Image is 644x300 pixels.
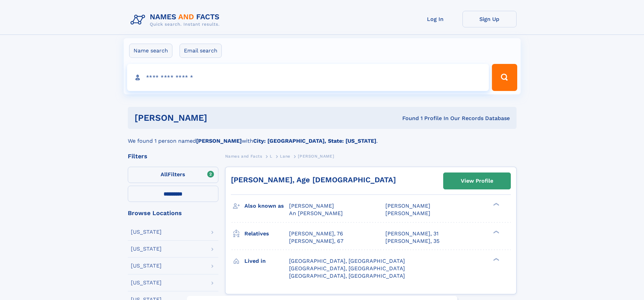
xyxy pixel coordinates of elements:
div: ❯ [492,257,500,261]
span: [PERSON_NAME] [298,154,334,159]
div: Browse Locations [128,210,218,216]
b: [PERSON_NAME] [196,138,242,144]
span: [GEOGRAPHIC_DATA], [GEOGRAPHIC_DATA] [289,265,405,272]
label: Email search [180,44,222,58]
a: Log In [408,11,462,27]
a: Names and Facts [225,152,262,160]
div: Filters [128,153,218,159]
a: [PERSON_NAME], 67 [289,237,343,245]
div: ❯ [492,202,500,207]
a: [PERSON_NAME], 31 [385,230,438,237]
span: An [PERSON_NAME] [289,210,343,216]
label: Filters [128,167,218,183]
div: We found 1 person named with . [128,129,517,145]
button: Search Button [492,64,517,91]
img: Logo Names and Facts [128,11,225,29]
span: [GEOGRAPHIC_DATA], [GEOGRAPHIC_DATA] [289,273,405,279]
div: [US_STATE] [131,280,162,285]
h3: Lived in [244,255,289,267]
a: [PERSON_NAME], 35 [385,237,439,245]
span: [PERSON_NAME] [385,210,430,216]
span: All [161,171,168,178]
span: [PERSON_NAME] [385,203,430,209]
span: [PERSON_NAME] [289,203,334,209]
div: [US_STATE] [131,229,162,235]
a: View Profile [444,173,510,189]
div: [US_STATE] [131,263,162,269]
label: Name search [129,44,172,58]
a: [PERSON_NAME], Age [DEMOGRAPHIC_DATA] [231,176,396,184]
span: [GEOGRAPHIC_DATA], [GEOGRAPHIC_DATA] [289,258,405,264]
span: Lane [280,154,290,159]
div: Found 1 Profile In Our Records Database [305,115,510,122]
h3: Also known as [244,200,289,212]
div: View Profile [461,173,493,189]
span: L [270,154,272,159]
h1: [PERSON_NAME] [135,114,305,122]
div: ❯ [492,230,500,234]
h3: Relatives [244,228,289,239]
a: L [270,152,272,160]
a: Lane [280,152,290,160]
div: [US_STATE] [131,246,162,252]
input: search input [127,64,489,91]
a: Sign Up [462,11,517,27]
a: [PERSON_NAME], 76 [289,230,343,237]
b: City: [GEOGRAPHIC_DATA], State: [US_STATE] [253,138,376,144]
